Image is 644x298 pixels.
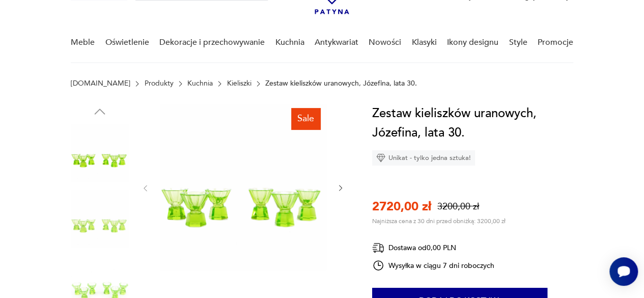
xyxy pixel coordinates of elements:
a: Kuchnia [187,79,213,88]
div: Wysyłka w ciągu 7 dni roboczych [372,259,494,272]
p: 3200,00 zł [437,200,479,213]
a: Kieliszki [227,79,251,88]
p: Zestaw kieliszków uranowych, Józefina, lata 30. [265,79,417,88]
a: Kuchnia [275,23,304,62]
a: Klasyki [412,23,437,62]
a: Ikony designu [447,23,498,62]
a: Produkty [145,79,174,88]
img: Ikona diamentu [376,153,385,162]
img: Zdjęcie produktu Zestaw kieliszków uranowych, Józefina, lata 30. [71,124,129,182]
img: Ikona dostawy [372,241,384,254]
div: Dostawa od 0,00 PLN [372,241,494,254]
img: Zdjęcie produktu Zestaw kieliszków uranowych, Józefina, lata 30. [71,189,129,248]
a: Meble [71,23,95,62]
p: Najniższa cena z 30 dni przed obniżką: 3200,00 zł [372,217,506,225]
a: Promocje [538,23,573,62]
a: [DOMAIN_NAME] [71,79,130,88]
a: Dekoracje i przechowywanie [159,23,265,62]
a: Oświetlenie [105,23,149,62]
h1: Zestaw kieliszków uranowych, Józefina, lata 30. [372,104,573,143]
a: Nowości [369,23,401,62]
div: Unikat - tylko jedna sztuka! [372,150,475,166]
div: Sale [291,108,320,129]
iframe: Smartsupp widget button [609,257,638,286]
a: Style [509,23,527,62]
img: Zdjęcie produktu Zestaw kieliszków uranowych, Józefina, lata 30. [160,104,326,270]
p: 2720,00 zł [372,198,431,215]
a: Antykwariat [315,23,358,62]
